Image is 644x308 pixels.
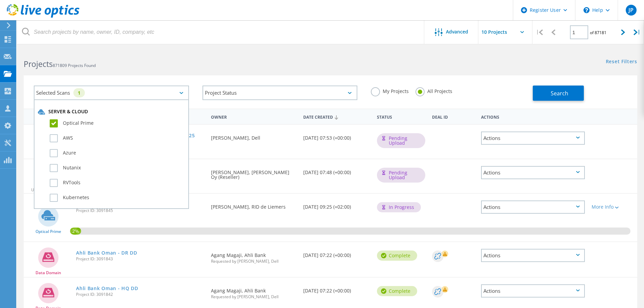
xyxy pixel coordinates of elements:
[583,7,590,13] svg: \n
[211,259,296,263] span: Requested by [PERSON_NAME], Dell
[533,86,584,101] button: Search
[606,59,637,65] a: Reset Filters
[377,168,425,183] div: Pending Upload
[76,251,137,255] a: Ahli Bank Oman - DR DD
[70,228,81,234] span: 2%
[478,110,588,123] div: Actions
[592,205,634,209] div: More Info
[50,149,185,157] label: Azure
[429,110,478,123] div: Deal Id
[532,20,546,44] div: |
[50,164,185,172] label: Nutanix
[300,194,374,216] div: [DATE] 09:25 (+02:00)
[630,20,644,44] div: |
[551,90,568,97] span: Search
[73,88,85,97] div: 1
[208,159,300,186] div: [PERSON_NAME], [PERSON_NAME] Oy (Reseller)
[50,194,185,202] label: Kubernetes
[300,125,374,147] div: [DATE] 07:53 (+00:00)
[35,271,61,275] span: Data Domain
[300,242,374,264] div: [DATE] 07:22 (+00:00)
[377,202,421,212] div: In Progress
[17,20,425,44] input: Search projects by name, owner, ID, company, etc
[377,286,417,296] div: Complete
[377,133,425,148] div: Pending Upload
[481,132,585,145] div: Actions
[628,7,634,13] span: JP
[76,257,204,261] span: Project ID: 3091843
[590,30,606,35] span: of 87181
[374,110,429,123] div: Status
[481,249,585,262] div: Actions
[50,119,185,127] label: Optical Prime
[371,87,409,94] label: My Projects
[50,134,185,142] label: AWS
[31,188,65,192] span: Uploading Project
[7,14,79,19] a: Live Optics Dashboard
[35,230,61,234] span: Optical Prime
[481,166,585,179] div: Actions
[300,278,374,300] div: [DATE] 07:22 (+00:00)
[415,87,452,94] label: All Projects
[76,209,204,213] span: Project ID: 3091845
[211,295,296,299] span: Requested by [PERSON_NAME], Dell
[38,109,185,115] div: Server & Cloud
[446,29,468,34] span: Advanced
[208,125,300,147] div: [PERSON_NAME], Dell
[481,284,585,298] div: Actions
[76,292,204,297] span: Project ID: 3091842
[202,86,358,100] div: Project Status
[53,63,96,68] span: 871809 Projects Found
[300,110,374,123] div: Date Created
[24,58,53,69] b: Projects
[300,159,374,182] div: [DATE] 07:48 (+00:00)
[377,251,417,261] div: Complete
[208,194,300,216] div: [PERSON_NAME], RID de Liemers
[208,278,300,306] div: Agang Magaji, Ahli Bank
[481,200,585,214] div: Actions
[76,286,138,291] a: Ahli Bank Oman - HQ DD
[34,86,189,100] div: Selected Scans
[208,110,300,123] div: Owner
[208,242,300,270] div: Agang Magaji, Ahli Bank
[50,179,185,187] label: RVTools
